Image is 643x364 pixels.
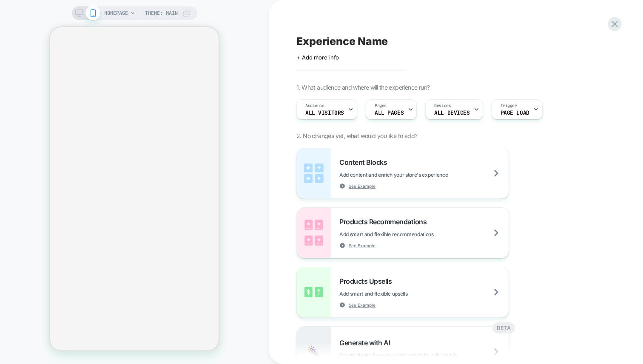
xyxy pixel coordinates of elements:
[434,110,469,116] span: ALL DEVICES
[349,243,376,248] span: See Example
[339,172,490,178] span: Add content and enrich your store's experience
[501,110,529,116] span: Page Load
[296,84,430,91] span: 1. What audience and where will the experience run?
[296,54,339,61] span: + Add more info
[501,103,517,109] span: Trigger
[296,35,388,48] span: Experience Name
[296,132,417,139] span: 2. No changes yet, what would you like to add?
[339,217,431,226] span: Products Recommendations
[434,103,451,109] span: Devices
[375,103,387,109] span: Pages
[349,302,376,308] span: See Example
[492,322,515,333] div: BETA
[339,291,450,297] span: Add smart and flexible upsells
[305,103,324,109] span: Audience
[305,110,344,116] span: All Visitors
[349,183,376,189] span: See Example
[339,339,394,347] span: Generate with AI
[339,277,396,285] span: Products Upsells
[339,231,476,237] span: Add smart and flexible recommendations
[145,6,178,20] span: Theme: MAIN
[104,6,128,20] span: HOMEPAGE
[339,158,391,166] span: Content Blocks
[375,110,404,116] span: ALL PAGES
